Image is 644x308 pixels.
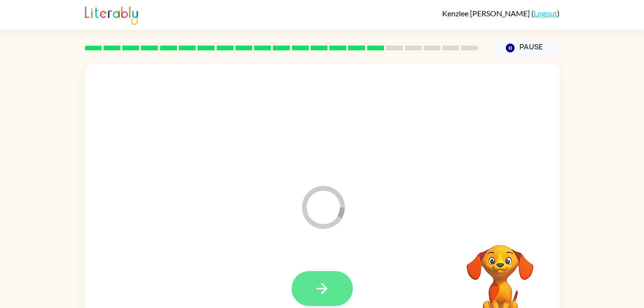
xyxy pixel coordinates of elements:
span: Kenzlee [PERSON_NAME] [442,9,531,18]
button: Pause [490,37,560,59]
a: Logout [534,9,557,18]
div: ( ) [442,9,560,18]
img: Literably [85,4,138,25]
